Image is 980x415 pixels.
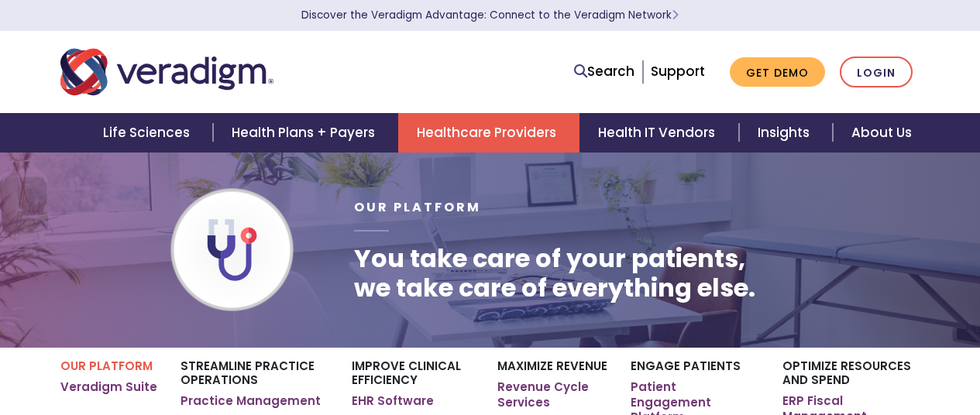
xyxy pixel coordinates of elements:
a: EHR Software [352,393,434,409]
span: Our Platform [354,198,481,216]
a: Healthcare Providers [398,113,579,153]
a: Search [574,61,634,82]
h1: You take care of your patients, we take care of everything else. [354,244,755,304]
a: Veradigm Suite [60,379,157,395]
a: Insights [739,113,833,153]
a: Login [840,57,913,88]
a: Health IT Vendors [579,113,738,153]
a: Revenue Cycle Services [497,379,607,410]
a: Practice Management [181,393,321,409]
img: Veradigm logo [60,46,273,98]
a: Get Demo [730,57,825,87]
a: About Us [833,113,930,153]
a: Life Sciences [84,113,213,153]
span: Learn More [672,8,679,22]
a: Discover the Veradigm Advantage: Connect to the Veradigm NetworkLearn More [301,8,679,22]
a: Health Plans + Payers [213,113,398,153]
a: Support [651,62,705,81]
